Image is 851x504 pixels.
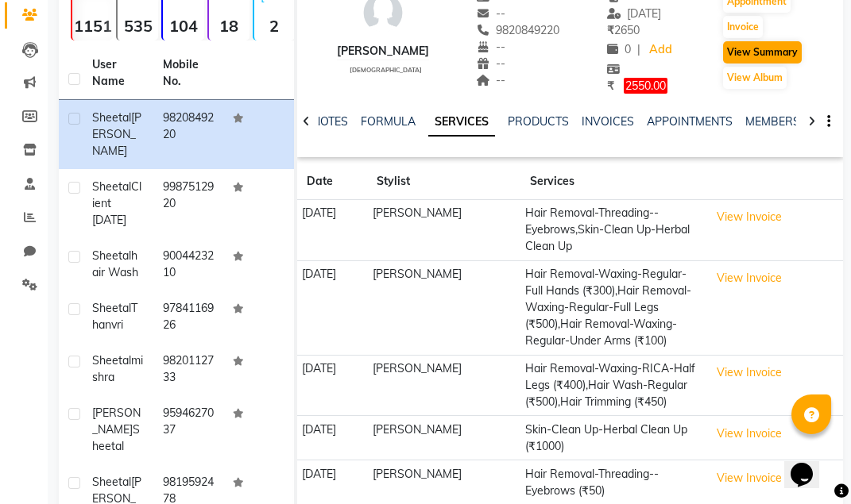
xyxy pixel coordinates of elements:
a: APPOINTMENTS [647,114,733,129]
strong: 535 [118,16,158,36]
button: View Invoice [710,421,789,446]
td: [PERSON_NAME] [367,199,520,260]
td: [DATE] [297,260,367,355]
button: Invoice [723,16,763,38]
td: Skin-Clean Up-Herbal Clean Up (₹1000) [520,416,705,460]
td: 9594627037 [153,395,224,464]
strong: 2 [254,16,295,36]
span: | [637,41,640,58]
a: Add [647,39,675,61]
td: [PERSON_NAME] [367,355,520,416]
strong: 104 [163,16,203,36]
span: Sheetal [92,179,131,194]
span: Sheetal [92,301,131,315]
span: ₹ [607,23,614,37]
span: [DEMOGRAPHIC_DATA] [350,66,422,74]
th: Date [297,164,367,200]
span: 2650 [607,23,640,37]
span: 9820849220 [476,23,560,37]
td: [DATE] [297,355,367,416]
button: View Invoice [710,466,789,491]
button: View Album [723,67,787,89]
th: Mobile No. [153,47,224,100]
a: INVOICES [582,114,634,129]
a: SERVICES [428,108,495,137]
span: 2550.00 [624,78,667,94]
td: 9820112733 [153,343,224,395]
td: [DATE] [297,416,367,460]
span: [PERSON_NAME] [92,406,141,437]
strong: 18 [209,16,249,36]
span: -- [476,56,506,71]
td: [PERSON_NAME] [367,416,520,460]
span: -- [476,6,506,21]
span: Client [DATE] [92,179,141,227]
td: Hair Removal-Waxing-Regular-Full Hands (₹300),Hair Removal-Waxing-Regular-Full Legs (₹500),Hair R... [520,260,705,355]
span: -- [476,73,506,87]
button: View Invoice [710,205,789,229]
div: [PERSON_NAME] [337,43,429,60]
span: [DATE] [607,6,662,21]
span: Sheetal [92,353,131,367]
strong: 1151 [72,16,113,36]
td: [DATE] [297,199,367,260]
td: Hair Removal-Threading--Eyebrows,Skin-Clean Up-Herbal Clean Up [520,199,705,260]
span: [PERSON_NAME] [92,110,141,158]
button: View Summary [723,41,802,63]
iframe: chat widget [784,441,835,488]
span: ₹ [607,79,614,93]
td: Hair Removal-Waxing-RICA-Half Legs (₹400),Hair Wash-Regular (₹500),Hair Trimming (₹450) [520,355,705,416]
span: -- [476,40,506,54]
span: Sheetal [92,475,131,489]
span: Sheetal [92,110,131,125]
button: View Invoice [710,360,789,385]
button: View Invoice [710,266,789,290]
td: 9004423210 [153,238,224,290]
th: Stylist [367,164,520,200]
td: [PERSON_NAME] [367,260,520,355]
th: User Name [83,47,153,100]
a: FORMULA [361,114,416,129]
td: 9987512920 [153,169,224,238]
a: MEMBERSHIP [745,114,819,129]
td: 9784116926 [153,290,224,343]
td: 9820849220 [153,100,224,169]
a: NOTES [312,114,348,129]
a: PRODUCTS [508,114,569,129]
th: Services [520,164,705,200]
span: 0 [607,42,631,56]
span: sheetal [92,248,131,263]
